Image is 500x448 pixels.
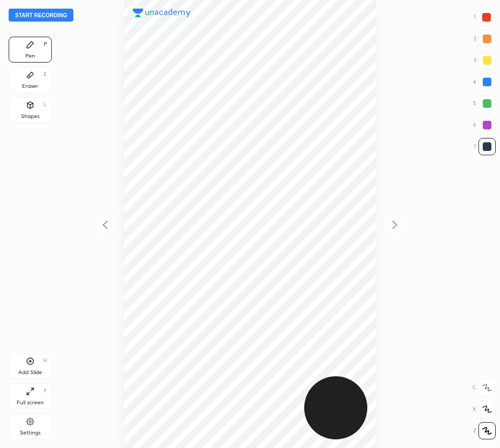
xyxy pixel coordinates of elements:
[473,116,496,134] div: 6
[21,114,39,119] div: Shapes
[474,9,495,26] div: 1
[9,9,73,22] button: Start recording
[472,379,496,396] div: C
[44,388,47,394] div: F
[472,401,496,418] div: X
[474,30,496,47] div: 2
[44,42,47,47] div: P
[473,73,496,91] div: 4
[25,53,35,59] div: Pen
[473,422,496,439] div: Z
[474,138,496,155] div: 7
[22,84,38,89] div: Eraser
[20,430,40,436] div: Settings
[44,102,47,107] div: L
[17,400,44,405] div: Full screen
[18,370,42,375] div: Add Slide
[473,95,496,112] div: 5
[44,72,47,77] div: E
[43,358,47,363] div: H
[474,52,496,69] div: 3
[133,9,191,17] img: logo.38c385cc.svg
